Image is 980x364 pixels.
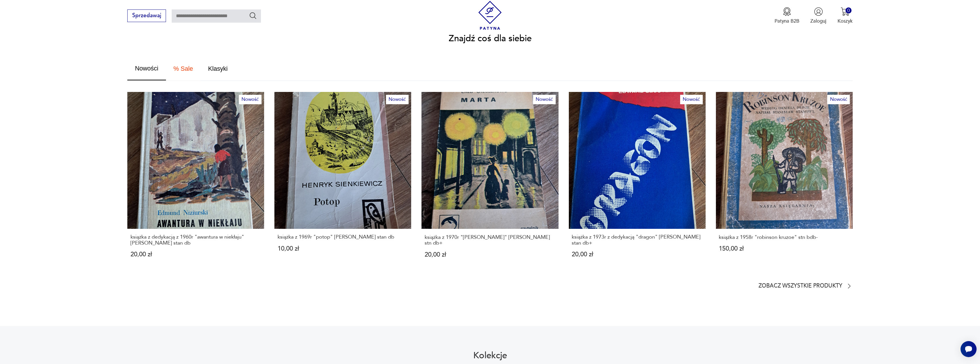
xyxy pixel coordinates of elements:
p: książka z 1969r "potop" [PERSON_NAME] stan db [278,234,408,240]
p: Patyna B2B [775,18,799,24]
a: Nowośćksiążka z 1969r "potop" Henryk Sienkiewicz stan dbksiążka z 1969r "potop" [PERSON_NAME] sta... [274,92,411,271]
img: Patyna - sklep z meblami i dekoracjami vintage [476,1,504,30]
p: książka z 1973r z dedykacją "dragon" [PERSON_NAME] stan db+ [572,234,702,246]
a: Nowośćksiążka z 1970r "marta" Elizy Orzeszkowej stn db+książka z 1970r "[PERSON_NAME]" [PERSON_NA... [421,92,558,271]
p: 10,00 zł [278,246,408,252]
p: 20,00 zł [572,251,702,257]
p: Zaloguj [810,18,826,24]
a: Nowośćksiążka z 1973r z dedykacją "dragon" Edwarda Szustera stan db+książka z 1973r z dedykacją "... [569,92,706,271]
img: Ikona koszyka [841,7,850,16]
h2: Kolekcje [473,351,507,360]
button: 0Koszyk [838,7,853,24]
img: Ikonka użytkownika [814,7,823,16]
p: 20,00 zł [130,251,261,257]
p: 150,00 zł [719,246,850,252]
p: Koszyk [838,18,853,24]
h2: Znajdź coś dla siebie [449,34,532,43]
button: Patyna B2B [775,7,799,24]
span: Klasyki [208,66,227,72]
span: % Sale [173,66,193,72]
p: Zobacz wszystkie produkty [759,284,842,288]
p: książka z 1958r "robinson kruzoe" stn bdb- [719,235,850,240]
span: Nowości [135,65,159,72]
a: Zobacz wszystkie produkty [759,283,853,290]
iframe: Smartsupp widget button [961,341,977,357]
div: 0 [846,7,852,13]
img: Ikona medalu [783,7,791,16]
a: Nowośćksiążka z 1958r "robinson kruzoe" stn bdb-książka z 1958r "robinson kruzoe" stn bdb-150,00 zł [716,92,853,271]
button: Szukaj [249,11,257,20]
p: książka z dedykacją z 1960r "awantura w niekłaju" [PERSON_NAME] stan db [130,234,261,246]
button: Sprzedawaj [127,9,166,22]
a: Sprzedawaj [127,14,166,18]
p: książka z 1970r "[PERSON_NAME]" [PERSON_NAME] stn db+ [425,235,555,246]
a: Nowośćksiążka z dedykacją z 1960r "awantura w niekłaju" Edmund Niziurski stan dbksiążka z dedykac... [127,92,264,271]
p: 20,00 zł [425,252,555,258]
a: Ikona medaluPatyna B2B [775,7,799,24]
button: Zaloguj [810,7,826,24]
